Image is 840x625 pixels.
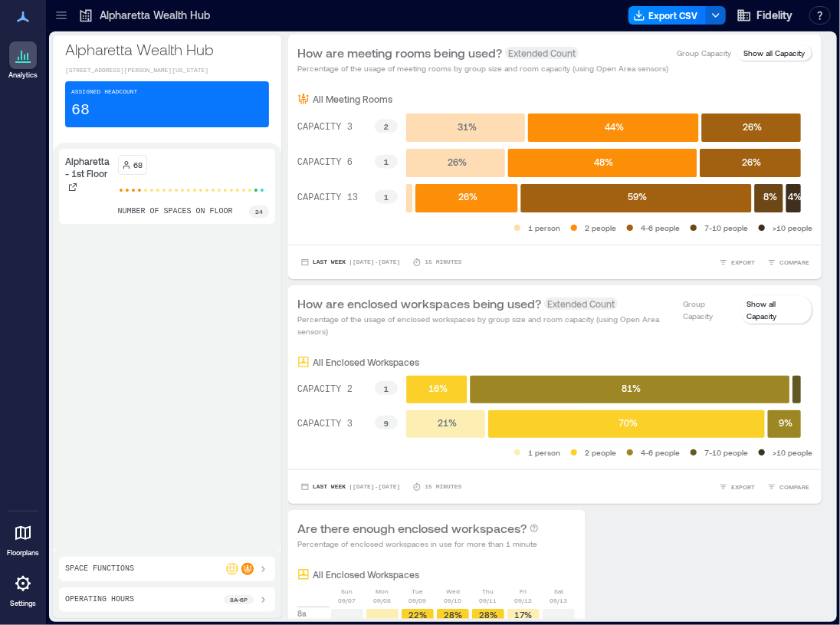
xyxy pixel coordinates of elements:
[595,156,614,167] text: 48 %
[704,222,748,234] p: 7-10 people
[446,587,460,596] p: Wed
[297,479,403,495] button: Last Week |[DATE]-[DATE]
[297,123,353,133] text: CAPACITY 3
[4,37,42,84] a: Analytics
[550,596,568,605] p: 09/13
[505,47,579,59] span: Extended Count
[409,596,427,605] p: 09/09
[520,587,527,596] p: Fri
[743,47,805,59] p: Show all Capacity
[683,298,734,322] p: Group Capacity
[71,87,137,97] p: Assigned Headcount
[628,6,707,25] button: Export CSV
[297,313,675,337] p: Percentage of the usage of enclosed workspaces by group size and room capacity (using Open Area s...
[65,563,134,575] p: Space Functions
[480,596,497,605] p: 09/11
[412,587,424,596] p: Tue
[297,255,403,270] button: Last Week |[DATE]-[DATE]
[255,207,263,216] p: 24
[2,515,44,562] a: Floorplans
[716,255,758,270] button: EXPORT
[773,222,812,234] p: >10 people
[641,446,680,459] p: 4-6 people
[763,192,777,202] text: 8 %
[528,222,560,234] p: 1 person
[297,158,353,169] text: CAPACITY 6
[313,356,419,368] p: All Enclosed Workspaces
[65,66,269,75] p: [STREET_ADDRESS][PERSON_NAME][US_STATE]
[374,596,392,605] p: 09/08
[746,298,805,322] p: Show all Capacity
[445,596,462,605] p: 09/10
[100,8,210,23] p: Alpharetta Wealth Hub
[5,565,41,613] a: Settings
[731,482,755,492] span: EXPORT
[585,222,616,234] p: 2 people
[628,192,647,202] text: 59 %
[731,258,755,267] span: EXPORT
[788,192,802,202] text: 4 %
[554,587,563,596] p: Sat
[605,121,625,132] text: 44 %
[297,62,668,74] p: Percentage of the usage of meeting rooms by group size and room capacity (using Open Area sensors)
[619,417,638,428] text: 70 %
[8,71,38,80] p: Analytics
[773,446,812,459] p: >10 people
[313,93,392,105] p: All Meeting Rooms
[641,222,680,234] p: 4-6 people
[65,594,134,606] p: Operating Hours
[779,417,792,428] text: 9 %
[448,156,467,167] text: 26 %
[425,258,461,267] p: 15 minutes
[425,482,461,492] p: 15 minutes
[71,100,90,121] p: 68
[483,587,494,596] p: Thu
[743,121,763,132] text: 26 %
[297,193,358,204] text: CAPACITY 13
[438,417,457,428] text: 21 %
[444,610,462,620] text: 28%
[342,587,353,596] p: Sun
[704,446,748,459] p: 7-10 people
[716,479,758,495] button: EXPORT
[428,383,448,393] text: 16 %
[297,44,502,62] p: How are meeting rooms being used?
[515,596,533,605] p: 09/12
[230,595,248,604] p: 8a - 6p
[732,3,797,28] button: Fidelity
[458,121,477,132] text: 31 %
[7,548,39,558] p: Floorplans
[297,607,307,620] p: 8a
[339,596,356,605] p: 09/07
[376,587,389,596] p: Mon
[622,383,641,393] text: 81 %
[297,419,353,429] text: CAPACITY 3
[585,446,616,459] p: 2 people
[515,610,533,620] text: 17%
[297,384,353,395] text: CAPACITY 2
[297,519,527,538] p: Are there enough enclosed workspaces?
[409,610,427,620] text: 22%
[756,8,792,23] span: Fidelity
[764,479,812,495] button: COMPARE
[743,156,762,167] text: 26 %
[779,482,809,492] span: COMPARE
[764,255,812,270] button: COMPARE
[297,538,539,550] p: Percentage of enclosed workspaces in use for more than 1 minute
[313,568,419,581] p: All Enclosed Workspaces
[65,155,112,179] p: Alpharetta - 1st Floor
[118,206,233,218] p: number of spaces on floor
[10,599,36,608] p: Settings
[134,159,143,171] p: 68
[297,294,541,313] p: How are enclosed workspaces being used?
[779,258,809,267] span: COMPARE
[528,446,560,459] p: 1 person
[458,192,477,202] text: 26 %
[677,47,731,59] p: Group Capacity
[65,38,269,60] p: Alpharetta Wealth Hub
[544,298,618,310] span: Extended Count
[479,610,497,620] text: 28%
